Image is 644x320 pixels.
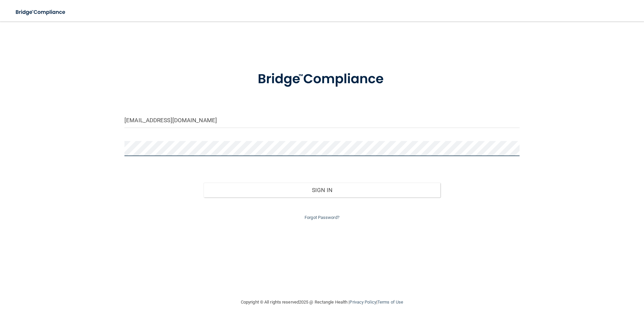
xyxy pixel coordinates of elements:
[377,300,403,305] a: Terms of Use
[10,5,72,19] img: bridge_compliance_login_screen.278c3ca4.svg
[244,62,400,97] img: bridge_compliance_login_screen.278c3ca4.svg
[124,113,520,128] input: Email
[204,183,441,197] button: Sign In
[528,272,636,299] iframe: Drift Widget Chat Controller
[305,215,339,220] a: Forgot Password?
[200,291,444,313] div: Copyright © All rights reserved 2025 @ Rectangle Health | |
[350,300,376,305] a: Privacy Policy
